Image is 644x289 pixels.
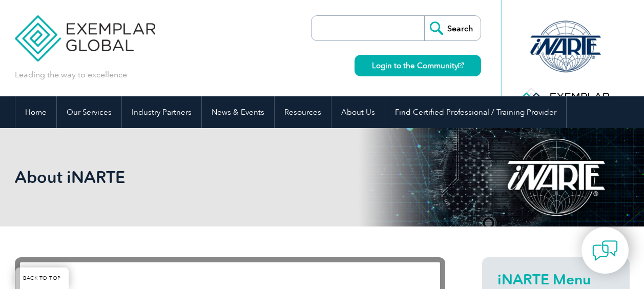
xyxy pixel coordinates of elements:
a: Resources [275,96,331,128]
a: Login to the Community [355,55,481,76]
h2: About iNARTE [15,169,445,185]
a: BACK TO TOP [15,267,69,289]
a: Our Services [57,96,121,128]
img: open_square.png [458,63,464,68]
img: contact-chat.png [592,238,618,263]
a: About Us [331,96,385,128]
a: Home [15,96,56,128]
input: Search [424,16,481,40]
a: Industry Partners [122,96,201,128]
h2: iNARTE Menu [497,271,614,287]
a: News & Events [202,96,274,128]
p: Leading the way to excellence [15,69,127,80]
a: Find Certified Professional / Training Provider [385,96,566,128]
